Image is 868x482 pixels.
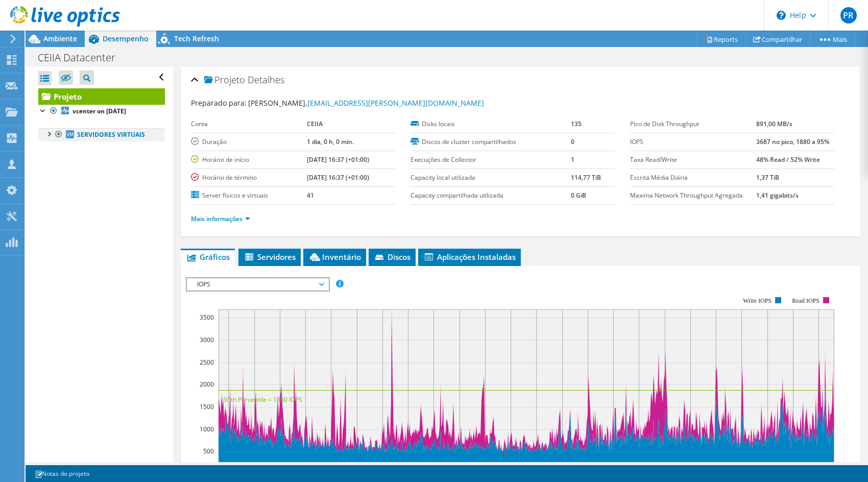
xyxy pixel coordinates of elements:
b: [DATE] 16:37 (+01:00) [307,173,369,182]
label: Taxa Read/Write [630,155,756,165]
text: 1500 [200,402,214,411]
label: Pico de Disk Throughput [630,119,756,129]
span: Tech Refresh [174,34,219,43]
b: 1,37 TiB [756,173,779,182]
text: Write IOPS [743,297,771,304]
a: Compartilhar [745,31,810,47]
label: Duração [191,137,307,147]
b: 0 [571,137,574,146]
label: Preparado para: [191,98,247,108]
text: 1000 [200,425,214,433]
b: 0 GiB [571,191,586,200]
text: 3500 [200,313,214,322]
label: Capacity local utilizada [411,173,571,183]
span: Inventário [308,252,361,262]
span: Servidores [244,252,296,262]
a: Notas do projeto [28,467,97,480]
span: [PERSON_NAME], [248,98,484,108]
b: CEIIA [307,119,323,128]
span: Desempenho [103,34,149,43]
b: 3687 no pico, 1880 a 95% [756,137,829,146]
text: 3000 [200,335,214,344]
label: Server físicos e virtuais [191,190,307,201]
span: Discos [374,252,411,262]
a: Projeto [38,88,165,105]
b: 891,00 MB/s [756,119,792,128]
span: IOPS [192,278,323,291]
span: PR [840,7,857,23]
label: Capacity compartilhada utilizada [411,190,571,201]
label: Horário de início [191,155,307,165]
b: 48% Read / 52% Write [756,155,820,164]
b: [DATE] 16:37 (+01:00) [307,155,369,164]
b: 114,77 TiB [571,173,601,182]
span: Ambiente [43,34,77,43]
label: Horário de término [191,173,307,183]
text: Read IOPS [792,297,819,304]
text: 2500 [200,358,214,367]
a: vcenter on [DATE] [38,105,165,118]
label: Disks locais [411,119,571,129]
span: Aplicações Instaladas [423,252,516,262]
b: 1 dia, 0 h, 0 min. [307,137,354,146]
b: 1 [571,155,574,164]
a: Servidores virtuais [38,128,165,141]
label: Escrita Média Diária [630,173,756,183]
a: Mais [810,31,855,47]
label: Execuções de Collector [411,155,571,165]
span: Projeto [204,75,245,85]
svg: \n [777,11,786,20]
text: 500 [203,447,214,455]
label: IOPS [630,137,756,147]
b: vcenter on [DATE] [73,107,126,115]
a: Mais informações [191,214,250,223]
span: Detalhes [248,74,284,86]
b: 135 [571,119,582,128]
label: Conta [191,119,307,129]
a: Reports [697,31,746,47]
text: 95th Percentile = 1880 IOPS [224,395,302,404]
text: 2000 [200,380,214,389]
label: Maxima Network Throughput Agregada [630,190,756,201]
h1: CEIIA Datacenter [33,52,131,63]
span: Gráficos [186,252,230,262]
label: Discos de cluster compartilhados [411,137,571,147]
b: 1,41 gigabits/s [756,191,799,200]
a: [EMAIL_ADDRESS][PERSON_NAME][DOMAIN_NAME] [307,98,484,108]
b: 41 [307,191,314,200]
